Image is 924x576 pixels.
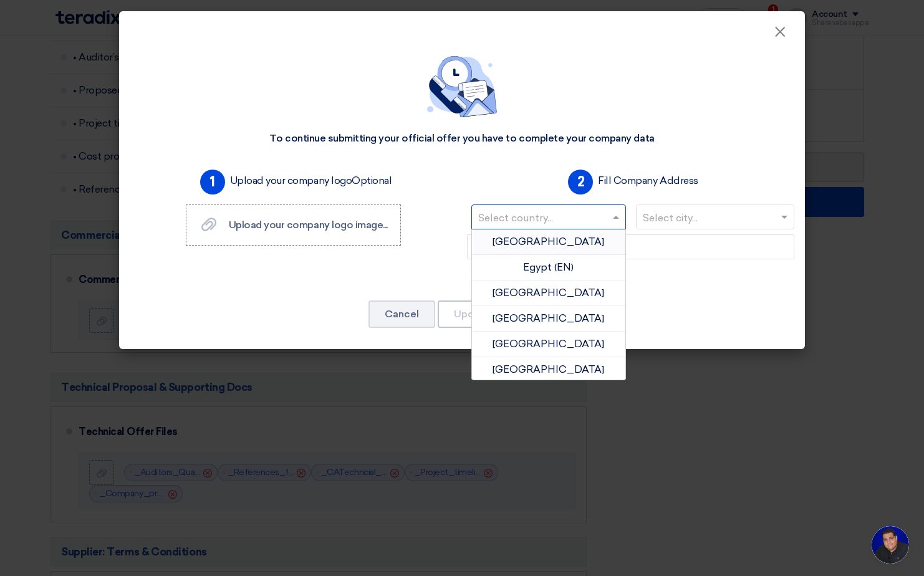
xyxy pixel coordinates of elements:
button: Update Company [438,300,556,328]
span: [GEOGRAPHIC_DATA] [493,363,604,375]
img: empty_state_contact.svg [427,56,497,117]
span: [GEOGRAPHIC_DATA] [493,236,604,247]
span: [GEOGRAPHIC_DATA] [493,338,604,350]
label: Upload your company logo [230,173,392,188]
a: Open chat [872,526,909,564]
span: 2 [568,170,593,194]
span: Upload your company logo image... [229,219,388,231]
span: 1 [200,170,225,194]
span: [GEOGRAPHIC_DATA] [493,312,604,324]
label: Fill Company Address [598,173,698,188]
span: [GEOGRAPHIC_DATA] [493,287,604,299]
input: Add company main address [467,234,794,259]
span: Optional [352,175,392,186]
span: Egypt (EN) [523,261,574,273]
span: × [774,22,786,47]
button: Cancel [368,300,435,328]
button: Close [764,20,796,45]
div: To continue submitting your official offer you have to complete your company data [269,132,654,145]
